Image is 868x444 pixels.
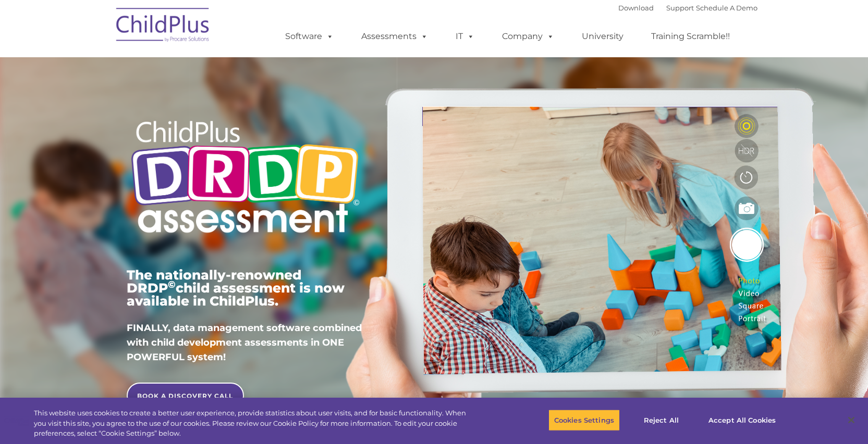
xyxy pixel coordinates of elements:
[445,26,485,47] a: IT
[548,409,620,431] button: Cookies Settings
[127,107,363,250] img: Copyright - DRDP Logo Light
[111,1,215,53] img: ChildPlus by Procare Solutions
[641,26,740,47] a: Training Scramble!!
[618,4,654,12] a: Download
[696,4,757,12] a: Schedule A Demo
[275,26,344,47] a: Software
[127,267,345,309] span: The nationally-renowned DRDP child assessment is now available in ChildPlus.
[127,322,362,363] span: FINALLY, data management software combined with child development assessments in ONE POWERFUL sys...
[840,409,863,432] button: Close
[492,26,565,47] a: Company
[168,278,176,290] sup: ©
[618,4,757,12] font: |
[571,26,634,47] a: University
[127,383,244,409] a: BOOK A DISCOVERY CALL
[351,26,438,47] a: Assessments
[629,409,694,431] button: Reject All
[703,409,781,431] button: Accept All Cookies
[666,4,694,12] a: Support
[34,408,478,439] div: This website uses cookies to create a better user experience, provide statistics about user visit...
